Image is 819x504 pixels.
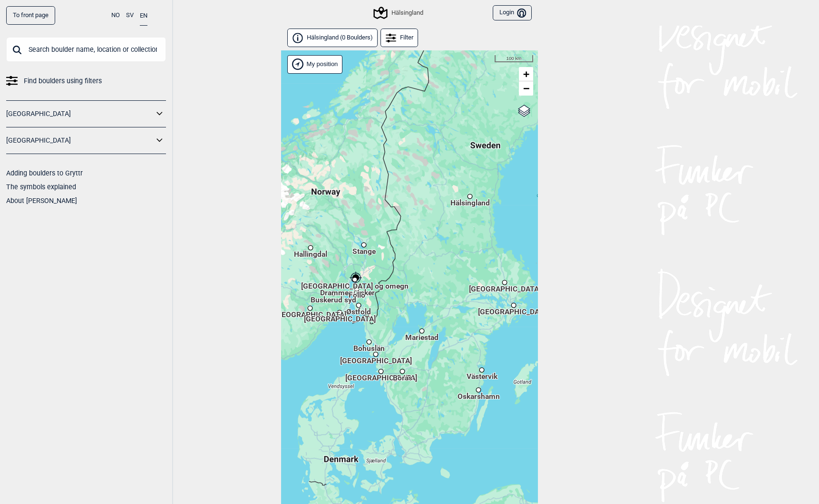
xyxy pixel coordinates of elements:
[511,302,517,308] div: [GEOGRAPHIC_DATA]
[307,34,373,42] span: Hälsingland ( 0 Boulders )
[479,367,485,373] div: Västervik
[419,328,425,334] div: Mariestad
[467,371,497,373] span: Västervik
[352,246,376,248] span: Stange
[304,314,376,315] span: [GEOGRAPHIC_DATA]
[320,288,375,289] span: Drammen/Asker
[458,391,500,393] span: Oskarshamn
[467,194,473,199] div: Hälsingland
[294,249,327,251] span: Hallingdal
[352,277,358,282] div: [GEOGRAPHIC_DATA] og omegn
[6,183,76,191] a: The symbols explained
[354,286,360,291] div: Follo
[502,280,507,285] div: [GEOGRAPHIC_DATA]
[523,68,529,80] span: +
[24,74,102,88] span: Find boulders using filters
[337,310,342,315] div: [GEOGRAPHIC_DATA]
[476,387,481,393] div: Oskarshamn
[345,373,417,374] span: [GEOGRAPHIC_DATA]
[6,107,154,121] a: [GEOGRAPHIC_DATA]
[356,302,361,308] div: Østfold
[308,245,313,251] div: Hallingdal
[311,295,356,296] span: Buskerud syd
[349,290,365,291] span: Follo
[450,198,490,199] span: Hälsingland
[519,81,533,96] a: Zoom out
[478,307,550,308] span: [GEOGRAPHIC_DATA]
[287,55,342,74] div: Show my position
[307,305,313,311] div: [GEOGRAPHIC_DATA]
[331,291,336,296] div: Buskerud syd
[375,7,423,19] div: Hälsingland
[301,281,409,282] span: [GEOGRAPHIC_DATA] og omegn
[380,29,418,47] div: Filter
[6,134,154,147] a: [GEOGRAPHIC_DATA]
[111,6,120,25] button: NO
[6,37,166,62] input: Search boulder name, location or collection
[6,6,55,25] a: To front page
[400,368,405,374] div: Borås
[353,343,385,345] span: Bohuslän
[6,197,77,204] a: About [PERSON_NAME]
[287,29,378,47] a: Hälsingland (0 Boulders)
[340,356,412,357] span: [GEOGRAPHIC_DATA]
[344,283,350,289] div: Drammen/Asker
[140,6,147,26] button: EN
[274,310,346,311] span: [GEOGRAPHIC_DATA]
[393,373,412,374] span: Borås
[6,74,166,88] a: Find boulders using filters
[469,284,541,285] span: [GEOGRAPHIC_DATA]
[126,6,134,25] button: SV
[493,5,532,21] button: Login
[495,55,533,63] div: 100 km
[519,67,533,81] a: Zoom in
[366,339,372,345] div: Bohuslän
[361,242,367,248] div: Stange
[346,307,371,308] span: Østfold
[6,169,83,177] a: Adding boulders to Gryttr
[515,100,533,121] a: Layers
[378,368,384,374] div: [GEOGRAPHIC_DATA]
[373,351,379,357] div: [GEOGRAPHIC_DATA]
[523,82,529,94] span: −
[405,332,439,334] span: Mariestad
